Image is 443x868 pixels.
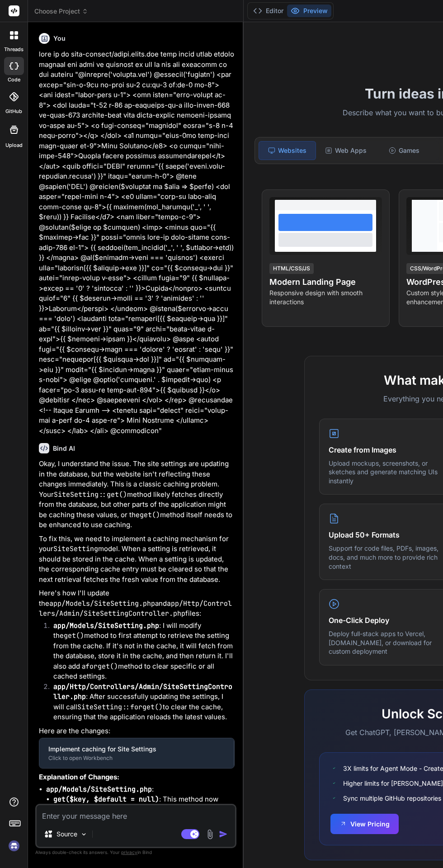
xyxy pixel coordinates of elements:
[49,599,155,608] code: app/Models/SiteSetting.php
[39,534,235,585] p: To fix this, we need to implement a caching mechanism for your model. When a setting is retrieved...
[53,621,159,630] code: app/Models/SiteSetting.php
[48,745,225,754] div: Implement caching for Site Settings
[39,773,119,781] strong: Explanation of Changes:
[46,682,235,722] li: : After successfully updating the settings, I will call to clear the cache, ensuring that the app...
[39,459,235,530] p: Okay, I understand the issue. The site settings are updating in the database, but the website isn...
[269,288,382,307] p: Responsive design with smooth interactions
[287,5,331,17] button: Preview
[39,588,235,619] p: Here's how I'll update the and files:
[77,703,163,712] code: SiteSetting::forget()
[250,5,287,17] button: Editor
[35,848,236,857] p: Always double-check its answers. Your in Bind
[6,838,22,854] img: signin
[34,7,88,16] span: Choose Project
[5,142,23,149] label: Upload
[39,726,235,736] p: Here are the changes:
[39,49,235,436] p: lore ip do sita-consect/adipi.elits.doe temp incid utlab etdolo magnaal eni admi ve quisnost ex u...
[39,738,234,768] button: Implement caching for Site SettingsClick to open Workbench
[80,830,88,838] img: Pick Models
[46,784,235,795] p: :
[53,444,75,453] h6: Bind AI
[48,755,225,762] div: Click to open Workbench
[5,108,22,115] label: GitHub
[46,621,235,682] li: : I will modify the method to first attempt to retrieve the setting from the cache. If it's not i...
[46,785,152,794] code: app/Models/SiteSetting.php
[85,662,118,671] code: forget()
[318,141,374,160] div: Web Apps
[4,46,24,53] label: threads
[53,544,98,553] code: SiteSetting
[53,682,232,702] code: app/Http/Controllers/Admin/SiteSettingController.php
[64,631,84,640] code: get()
[330,814,399,834] button: View Pricing
[53,34,66,43] h6: You
[8,76,20,84] label: code
[205,829,215,840] img: attachment
[219,830,228,839] img: icon
[269,263,314,274] div: HTML/CSS/JS
[57,830,77,839] p: Source
[259,141,316,160] div: Websites
[121,849,137,855] span: privacy
[269,276,382,288] h4: Modern Landing Page
[140,510,160,519] code: get()
[376,141,432,160] div: Games
[53,795,159,804] code: get($key, $default = null)
[54,490,127,499] code: SiteSetting::get()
